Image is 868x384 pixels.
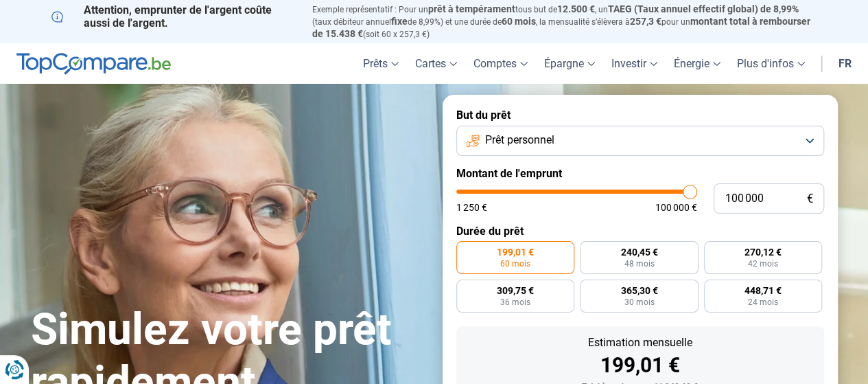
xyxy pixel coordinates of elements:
[624,298,654,306] span: 30 mois
[624,260,654,268] span: 48 mois
[500,298,530,306] span: 36 mois
[312,3,817,40] p: Exemple représentatif : Pour un tous but de , un (taux débiteur annuel de 8,99%) et une durée de ...
[407,43,465,84] a: Cartes
[485,133,554,148] span: Prêt personnel
[428,3,515,14] span: prêt à tempérament
[748,298,778,306] span: 24 mois
[807,193,813,205] span: €
[536,43,603,84] a: Épargne
[51,3,296,30] p: Attention, emprunter de l'argent coûte aussi de l'argent.
[391,16,408,27] span: fixe
[748,260,778,268] span: 42 mois
[456,109,824,122] label: But du prêt
[456,203,487,212] span: 1 250 €
[666,43,729,84] a: Énergie
[608,3,799,14] span: TAEG (Taux annuel effectif global) de 8,99%
[620,247,657,257] span: 240,45 €
[655,203,697,212] span: 100 000 €
[502,16,536,27] span: 60 mois
[467,337,813,348] div: Estimation mensuelle
[465,43,536,84] a: Comptes
[355,43,407,84] a: Prêts
[620,286,657,295] span: 365,30 €
[830,43,860,84] a: fr
[456,167,824,180] label: Montant de l'emprunt
[16,53,171,75] img: TopCompare
[456,126,824,156] button: Prêt personnel
[557,3,595,14] span: 12.500 €
[630,16,661,27] span: 257,3 €
[744,286,782,295] span: 448,71 €
[497,247,534,257] span: 199,01 €
[497,286,534,295] span: 309,75 €
[729,43,813,84] a: Plus d'infos
[603,43,666,84] a: Investir
[500,260,530,268] span: 60 mois
[467,355,813,376] div: 199,01 €
[312,16,810,39] span: montant total à rembourser de 15.438 €
[744,247,782,257] span: 270,12 €
[456,225,824,238] label: Durée du prêt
